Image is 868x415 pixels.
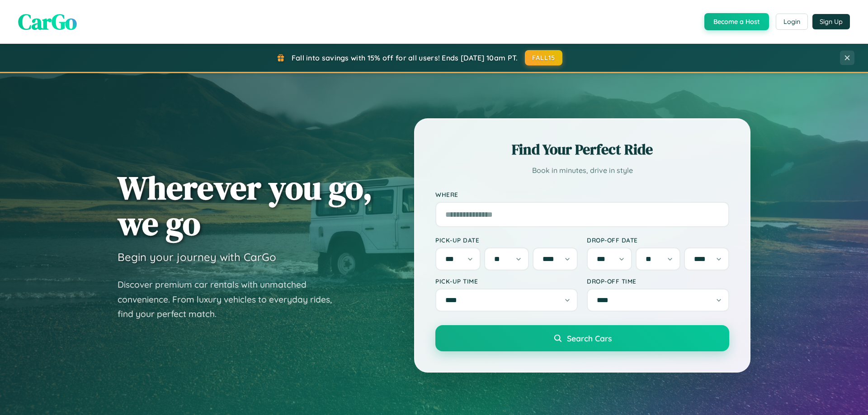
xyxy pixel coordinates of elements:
button: Become a Host [704,13,769,30]
label: Drop-off Date [587,236,729,244]
button: Login [776,14,808,30]
button: FALL15 [525,50,563,65]
p: Discover premium car rentals with unmatched convenience. From luxury vehicles to everyday rides, ... [118,277,344,322]
p: Book in minutes, drive in style [435,164,729,177]
span: Search Cars [567,333,612,343]
label: Pick-up Date [435,236,578,244]
label: Where [435,191,729,198]
button: Search Cars [435,325,729,351]
h3: Begin your journey with CarGo [118,250,276,264]
button: Sign Up [812,14,850,29]
h2: Find Your Perfect Ride [435,140,729,159]
label: Drop-off Time [587,277,729,285]
h1: Wherever you go, we go [118,170,373,241]
label: Pick-up Time [435,277,578,285]
span: CarGo [18,7,77,37]
span: Fall into savings with 15% off for all users! Ends [DATE] 10am PT. [292,53,518,62]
